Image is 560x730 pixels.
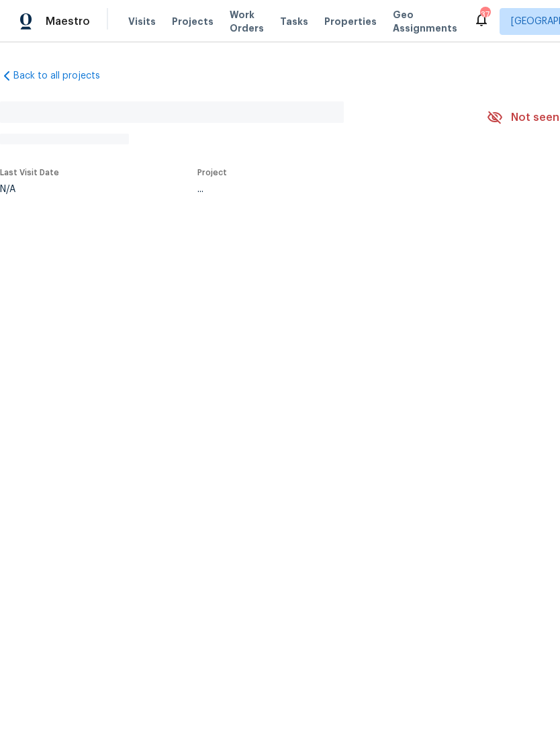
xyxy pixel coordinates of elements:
[46,15,90,28] span: Maestro
[172,15,214,28] span: Projects
[480,8,489,21] div: 37
[280,17,308,26] span: Tasks
[197,169,227,177] span: Project
[230,8,264,35] span: Work Orders
[324,15,377,28] span: Properties
[128,15,156,28] span: Visits
[197,185,455,194] div: ...
[393,8,457,35] span: Geo Assignments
